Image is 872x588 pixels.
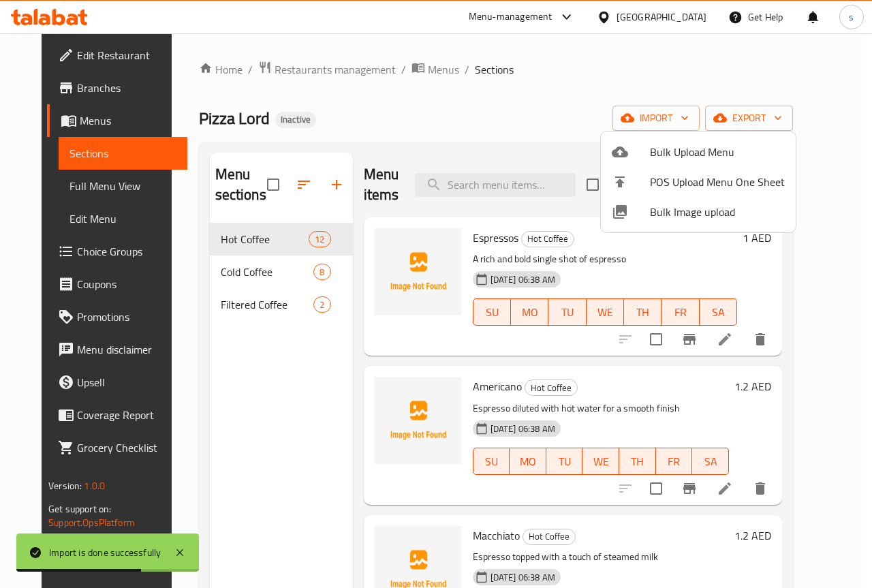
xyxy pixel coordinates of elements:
li: Upload bulk menu [601,137,796,167]
span: Bulk Upload Menu [650,144,785,160]
span: POS Upload Menu One Sheet [650,174,785,190]
span: Bulk Image upload [650,204,785,220]
div: Import is done successfully [49,545,161,560]
li: POS Upload Menu One Sheet [601,167,796,197]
